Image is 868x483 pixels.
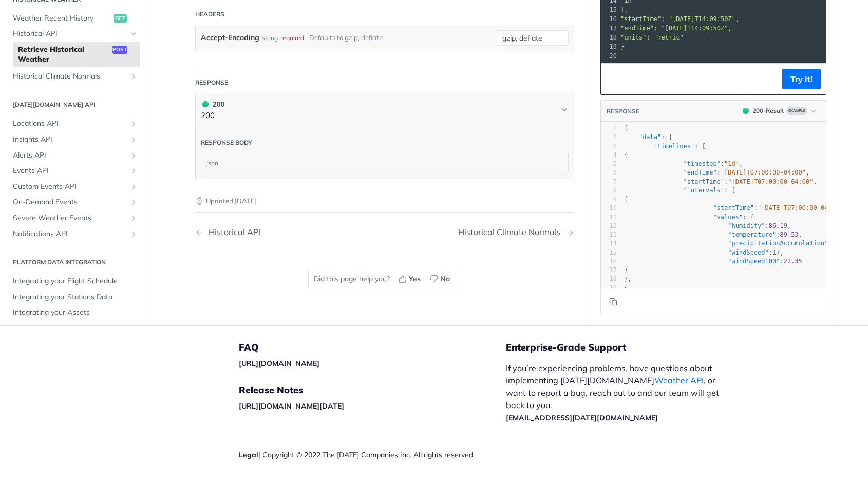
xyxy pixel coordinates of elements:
[728,240,828,247] span: "precipitationAccumulation"
[786,107,807,115] span: Example
[743,108,749,114] span: 200
[728,249,768,256] span: "windSpeed"
[239,450,258,459] a: Legal
[129,230,138,238] button: Show subpages for Notifications API
[728,178,813,185] span: "[DATE]T07:00:00-04:00"
[13,213,127,223] span: Severe Weather Events
[620,34,684,41] span: "units": "metric"
[114,14,127,23] span: get
[624,125,628,132] span: {
[308,268,461,289] div: Did this page help you?
[13,13,111,24] span: Weather Recent History
[201,30,259,45] label: Accept-Encoding
[8,69,140,84] a: Historical Climate NormalsShow subpages for Historical Climate Normals
[782,69,821,89] button: Try It!
[601,257,617,266] div: 16
[201,99,569,122] button: 200 200200
[129,120,138,128] button: Show subpages for Locations API
[309,30,383,45] div: Defaults to gzip, deflate
[13,182,127,192] span: Custom Events API
[624,214,754,221] span: : {
[201,138,252,147] div: Response body
[8,210,140,226] a: Severe Weather EventsShow subpages for Severe Weather Events
[112,46,127,54] span: post
[8,117,140,132] a: Locations APIShow subpages for Locations API
[624,276,632,283] span: },
[601,248,617,257] div: 15
[606,71,620,87] button: Copy to clipboard
[262,30,278,45] div: string
[13,29,127,39] span: Historical API
[684,178,724,185] span: "startTime"
[129,214,138,222] button: Show subpages for Severe Weather Events
[784,258,802,265] span: 22.35
[728,231,776,238] span: "temperature"
[601,169,617,178] div: 6
[624,284,628,292] span: {
[721,169,806,177] span: "[DATE]T07:00:00-04:00"
[601,51,618,61] div: 20
[654,375,704,385] a: Weather API
[780,231,798,238] span: 89.53
[624,187,735,194] span: : [
[601,133,617,142] div: 2
[129,30,138,38] button: Hide subpages for Historical API
[601,213,617,222] div: 11
[13,42,140,67] a: Retrieve Historical Weatherpost
[8,195,140,210] a: On-Demand EventsShow subpages for On-Demand Events
[624,231,802,238] span: : ,
[620,6,628,13] span: ],
[624,266,628,274] span: }
[601,124,617,133] div: 1
[624,205,847,212] span: : ,
[684,187,724,194] span: "intervals"
[195,10,224,19] div: Headers
[239,450,506,460] div: | Copyright © 2022 The [DATE] Companies Inc. All rights reserved
[624,222,791,229] span: : ,
[13,229,127,239] span: Notifications API
[426,271,456,286] button: No
[560,106,569,114] svg: Chevron
[129,136,138,144] button: Show subpages for Insights API
[713,214,743,221] span: "values"
[13,166,127,176] span: Events API
[601,178,617,186] div: 7
[601,195,617,204] div: 9
[624,134,672,141] span: : {
[769,222,787,229] span: 86.19
[601,24,618,33] div: 17
[606,106,640,117] button: RESPONSE
[601,230,617,239] div: 13
[8,26,140,42] a: Historical APIHide subpages for Historical API
[195,78,228,87] div: Response
[13,119,127,129] span: Locations API
[772,249,780,256] span: 17
[728,258,780,265] span: "windSpeed100"
[8,11,140,26] a: Weather Recent Historyget
[8,274,140,289] a: Integrating your Flight Schedule
[201,99,224,110] div: 200
[724,160,739,167] span: "1d"
[506,413,658,422] a: [EMAIL_ADDRESS][DATE][DOMAIN_NAME]
[624,258,802,265] span: :
[195,227,357,237] a: Previous Page: Historical API
[202,101,209,107] span: 200
[13,308,138,318] span: Integrating your Assets
[13,71,127,82] span: Historical Climate Normals
[601,142,617,151] div: 3
[601,5,618,14] div: 15
[506,341,746,354] h5: Enterprise-Grade Support
[601,186,617,195] div: 8
[129,151,138,160] button: Show subpages for Alerts API
[752,106,784,115] div: 200 - Result
[129,183,138,191] button: Show subpages for Custom Events API
[195,127,574,179] div: 200 200200
[738,106,821,116] button: 200200-ResultExample
[239,384,506,396] h5: Release Notes
[239,359,319,368] a: [URL][DOMAIN_NAME]
[18,45,110,65] span: Retrieve Historical Weather
[624,196,628,203] span: {
[201,153,568,173] div: json
[601,33,618,42] div: 18
[624,240,839,247] span: : ,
